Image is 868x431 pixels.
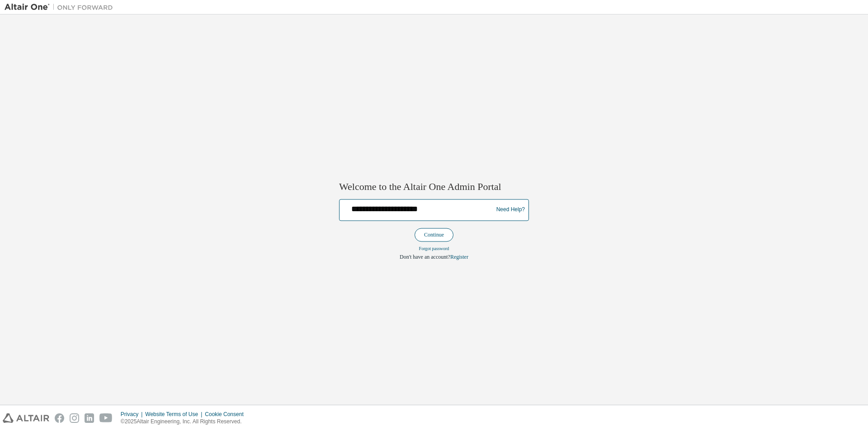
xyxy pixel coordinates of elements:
[496,210,525,210] a: Need Help?
[415,228,453,242] button: Continue
[99,413,113,423] img: youtube.svg
[205,411,249,418] div: Cookie Consent
[339,181,529,194] h2: Welcome to the Altair One Admin Portal
[3,413,49,423] img: altair_logo.svg
[121,411,145,418] div: Privacy
[145,411,205,418] div: Website Terms of Use
[121,418,249,426] p: © 2025 Altair Engineering, Inc. All Rights Reserved.
[70,413,79,423] img: instagram.svg
[450,254,468,260] a: Register
[85,413,94,423] img: linkedin.svg
[419,246,449,251] a: Forgot password
[400,254,450,260] span: Don't have an account?
[5,3,118,12] img: Altair One
[55,413,64,423] img: facebook.svg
